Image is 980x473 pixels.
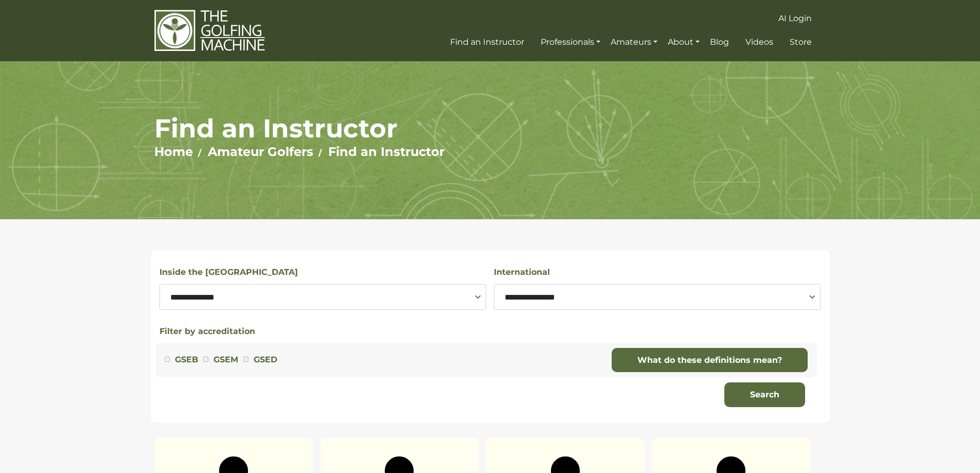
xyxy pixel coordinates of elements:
[612,348,808,373] a: What do these definitions mean?
[494,284,821,310] select: Select a country
[743,33,776,51] a: Videos
[787,33,814,51] a: Store
[665,33,702,51] a: About
[710,37,729,47] span: Blog
[790,37,812,47] span: Store
[154,113,826,144] h1: Find an Instructor
[159,266,298,279] label: Inside the [GEOGRAPHIC_DATA]
[208,144,313,159] a: Amateur Golfers
[707,33,732,51] a: Blog
[154,9,265,52] img: The Golfing Machine
[450,37,524,47] span: Find an Instructor
[778,13,812,23] span: AI Login
[159,284,486,310] select: Select a state
[724,382,805,407] button: Search
[254,353,277,366] label: GSED
[175,353,198,366] label: GSEB
[328,144,444,159] a: Find an Instructor
[213,353,238,366] label: GSEM
[159,325,255,338] button: Filter by accreditation
[448,33,527,51] a: Find an Instructor
[776,9,814,28] a: AI Login
[608,33,660,51] a: Amateurs
[538,33,603,51] a: Professionals
[154,144,193,159] a: Home
[745,37,773,47] span: Videos
[494,266,550,279] label: International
